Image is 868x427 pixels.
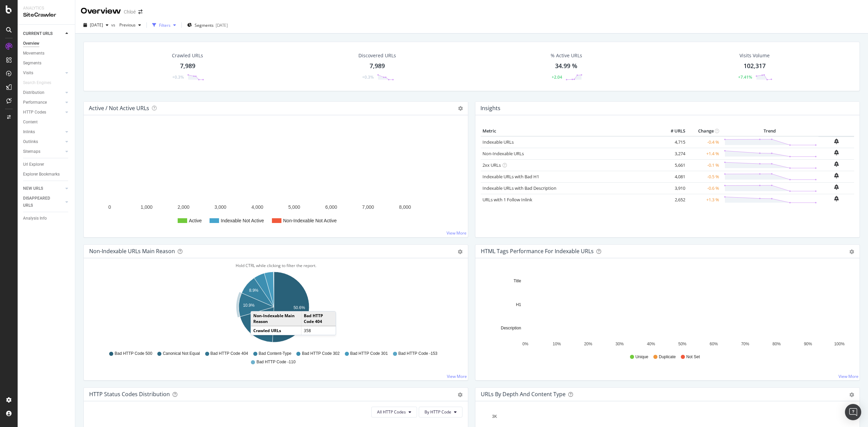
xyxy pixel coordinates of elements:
text: 10% [553,342,561,346]
a: 2xx URLs [482,162,501,168]
span: Canonical Not Equal [163,351,200,357]
a: Overview [23,40,70,47]
div: bell-plus [834,196,839,201]
div: bell-plus [834,161,839,167]
text: 40% [647,342,655,346]
td: 2,652 [660,194,687,205]
div: bell-plus [834,139,839,144]
div: Analysis Info [23,215,47,222]
div: CURRENT URLS [23,30,53,37]
span: Unique [635,354,648,360]
td: 4,081 [660,171,687,182]
a: CURRENT URLS [23,30,63,37]
td: +1.4 % [687,148,721,159]
span: Bad HTTP Code 404 [211,351,248,357]
button: Previous [117,20,144,30]
a: Outlinks [23,138,63,145]
a: Indexable URLs [482,139,514,145]
div: Crawled URLs [172,52,203,59]
td: +1.3 % [687,194,721,205]
a: Distribution [23,89,63,96]
div: Open Intercom Messenger [845,404,861,420]
div: 102,317 [744,62,766,70]
div: +7.41% [738,74,752,80]
text: 60% [710,342,718,346]
div: Search Engines [23,79,51,86]
td: -0.1 % [687,159,721,171]
a: URLs with 1 Follow Inlink [482,197,532,203]
th: Change [687,126,721,136]
text: 10.9% [243,303,255,308]
div: URLs by Depth and Content Type [481,391,566,398]
div: HTTP Status Codes Distribution [89,391,170,398]
div: HTTP Codes [23,109,46,116]
td: Non-Indexable Main Reason [251,311,301,326]
th: # URLS [660,126,687,136]
text: Indexable Not Active [221,218,264,223]
a: NEW URLS [23,185,63,192]
td: 4,715 [660,136,687,148]
button: [DATE] [81,20,111,30]
span: Not Set [686,354,700,360]
div: Overview [23,40,39,47]
h4: Insights [480,104,500,113]
button: By HTTP Code [419,407,462,418]
div: bell-plus [834,150,839,155]
span: Bad HTTP Code 500 [115,351,152,357]
div: Chloé [124,8,136,15]
a: Indexable URLs with Bad Description [482,185,556,191]
div: Discovered URLs [358,52,396,59]
div: Segments [23,60,41,67]
text: 3K [492,414,497,419]
div: Visits [23,69,33,77]
span: By HTTP Code [425,409,451,415]
text: Non-Indexable Not Active [283,218,337,223]
text: 30% [615,342,624,346]
a: Analysis Info [23,215,70,222]
span: Bad HTTP Code 301 [350,351,388,357]
i: Options [458,106,463,111]
text: 2,000 [178,204,190,210]
div: Url Explorer [23,161,44,168]
td: 5,661 [660,159,687,171]
div: % Active URLs [551,52,582,59]
div: Performance [23,99,47,106]
text: H1 [516,302,521,307]
a: Indexable URLs with Bad H1 [482,174,539,180]
text: 7,000 [362,204,374,210]
a: Explorer Bookmarks [23,171,70,178]
th: Metric [481,126,660,136]
svg: A chart. [481,269,850,348]
td: -0.4 % [687,136,721,148]
div: Analytics [23,5,70,11]
a: DISAPPEARED URLS [23,195,63,209]
div: +0.3% [172,74,184,80]
td: 3,274 [660,148,687,159]
span: Bad HTTP Code -153 [398,351,437,357]
div: gear [849,249,854,254]
div: bell-plus [834,173,839,178]
a: Inlinks [23,128,63,136]
svg: A chart. [89,269,459,348]
span: 2025 Sep. 16th [90,22,103,28]
div: gear [458,392,462,397]
div: arrow-right-arrow-left [138,9,142,14]
td: 3,910 [660,182,687,194]
div: NEW URLS [23,185,43,192]
div: Movements [23,50,44,57]
a: Segments [23,60,70,67]
span: Duplicate [659,354,676,360]
td: Bad HTTP Code 404 [301,311,336,326]
a: View More [447,230,467,236]
div: gear [458,249,462,254]
span: vs [111,22,117,28]
a: Search Engines [23,79,58,86]
text: Active [189,218,202,223]
text: Title [514,279,521,283]
div: Overview [81,5,121,17]
div: Outlinks [23,138,38,145]
div: DISAPPEARED URLS [23,195,57,209]
div: SiteCrawler [23,11,70,19]
div: Sitemaps [23,148,40,155]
